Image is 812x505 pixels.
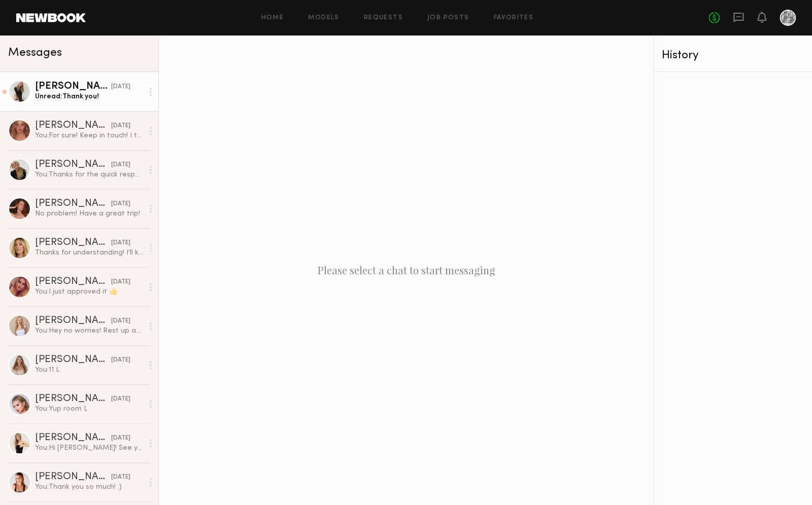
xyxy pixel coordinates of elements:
[35,443,143,453] div: You: Hi [PERSON_NAME]! See you [DATE]! Just message when in front of the building and I’ll buzz y...
[35,92,143,101] div: Unread: Thank you!
[35,433,111,443] div: [PERSON_NAME]
[35,209,143,219] div: No problem! Have a great trip!
[261,15,284,21] a: Home
[111,121,130,131] div: [DATE]
[493,15,533,21] a: Favorites
[8,47,62,59] span: Messages
[35,121,111,131] div: [PERSON_NAME]
[111,160,130,170] div: [DATE]
[35,482,143,492] div: You: Thank you so much! :)
[35,404,143,414] div: You: Yup room L
[111,394,130,404] div: [DATE]
[111,82,130,92] div: [DATE]
[159,35,653,505] div: Please select a chat to start messaging
[111,277,130,287] div: [DATE]
[35,248,143,258] div: Thanks for understanding! I’ll keep an eye out! Safe travels!
[111,355,130,365] div: [DATE]
[427,15,469,21] a: Job Posts
[35,131,143,140] div: You: For sure! Keep in touch! I think I’ll be there in December. What’s your IG btw? 😊
[111,316,130,326] div: [DATE]
[308,15,339,21] a: Models
[35,355,111,365] div: [PERSON_NAME]
[35,365,143,375] div: You: 11 L
[111,434,130,443] div: [DATE]
[35,472,111,482] div: [PERSON_NAME]
[35,170,143,179] div: You: Thanks for the quick response! Just booked you for [DATE] (Fri) at 4pm ☺️ -Address is [STREE...
[35,277,111,287] div: [PERSON_NAME]
[111,473,130,482] div: [DATE]
[35,287,143,297] div: You: I just approved it 👍
[111,199,130,209] div: [DATE]
[111,238,130,248] div: [DATE]
[35,316,111,326] div: [PERSON_NAME]
[35,326,143,336] div: You: Hey no worries! Rest up and get well soon! Shooting is no biggie, we can always do it anothe...
[364,15,403,21] a: Requests
[35,160,111,170] div: [PERSON_NAME]
[35,199,111,209] div: [PERSON_NAME]
[35,394,111,404] div: [PERSON_NAME]
[35,82,111,92] div: [PERSON_NAME]
[35,238,111,248] div: [PERSON_NAME]
[662,50,804,61] div: History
